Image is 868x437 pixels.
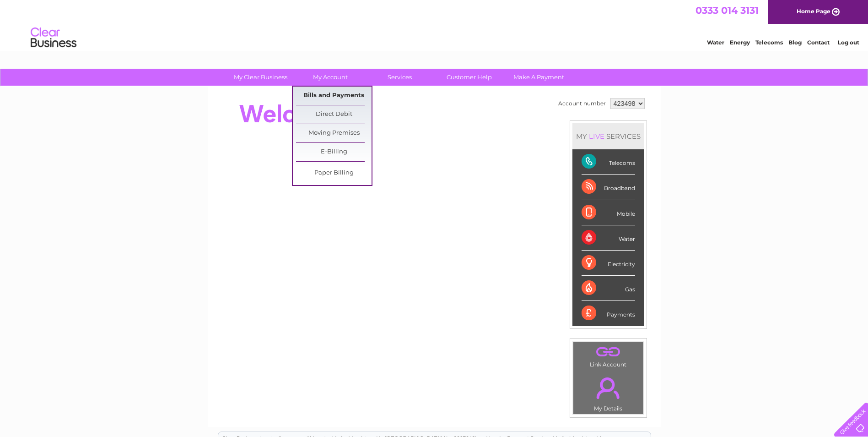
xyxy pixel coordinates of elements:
[296,124,372,142] a: Moving Premises
[362,69,437,86] a: Services
[296,87,372,105] a: Bills and Payments
[587,132,606,141] div: LIVE
[576,344,641,360] a: .
[572,123,644,149] div: MY SERVICES
[573,370,644,415] td: My Details
[730,39,750,46] a: Energy
[576,372,641,404] a: .
[501,69,577,86] a: Make A Payment
[582,301,635,326] div: Payments
[582,200,635,225] div: Mobile
[707,39,724,46] a: Water
[223,69,298,86] a: My Clear Business
[431,69,507,86] a: Customer Help
[556,96,608,111] td: Account number
[755,39,783,46] a: Telecoms
[218,5,651,44] div: Clear Business is a trading name of Verastar Limited (registered in [GEOGRAPHIC_DATA] No. 3667643...
[582,276,635,301] div: Gas
[582,225,635,251] div: Water
[296,164,372,182] a: Paper Billing
[30,24,77,52] img: logo.png
[582,149,635,175] div: Telecoms
[296,143,372,161] a: E-Billing
[788,39,802,46] a: Blog
[695,5,759,16] a: 0333 014 3131
[838,39,859,46] a: Log out
[296,105,372,124] a: Direct Debit
[582,251,635,276] div: Electricity
[807,39,830,46] a: Contact
[582,175,635,200] div: Broadband
[292,69,368,86] a: My Account
[573,341,644,370] td: Link Account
